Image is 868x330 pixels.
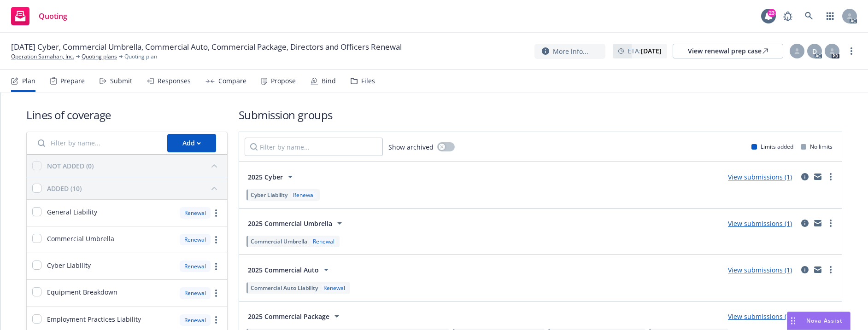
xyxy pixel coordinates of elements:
span: General Liability [47,207,97,217]
div: Files [361,77,375,85]
span: Nova Assist [806,317,843,324]
span: Quoting plan [124,52,157,61]
a: more [825,264,836,275]
span: [DATE] Cyber, Commercial Umbrella, Commercial Auto, Commercial Package, Directors and Officers Re... [11,41,402,52]
span: Commercial Umbrella [47,234,114,243]
button: 2025 Cyber [245,168,299,186]
div: Renewal [180,287,211,299]
div: Responses [158,77,191,85]
span: 2025 Commercial Umbrella [248,219,332,228]
a: Quoting plans [82,52,117,61]
span: 2025 Cyber [248,172,283,182]
div: ADDED (10) [47,184,82,193]
a: mail [812,171,823,182]
button: NOT ADDED (0) [47,158,222,173]
div: Compare [218,77,246,85]
a: Switch app [821,7,839,25]
a: View submissions (1) [728,312,792,321]
div: Plan [22,77,35,85]
strong: [DATE] [641,46,662,55]
button: More info... [534,44,605,59]
span: D [812,46,817,56]
a: View renewal prep case [673,44,783,58]
div: Renewal [311,237,336,245]
span: 2025 Commercial Auto [248,265,319,275]
div: Renewal [291,191,317,199]
h1: Lines of coverage [26,107,228,122]
div: Add [182,134,201,152]
span: Employment Practices Liability [47,314,141,324]
a: more [825,218,836,229]
a: more [825,311,836,322]
a: more [211,314,222,325]
span: Show archived [388,142,434,152]
a: more [846,46,857,57]
span: Commercial Umbrella [251,237,307,245]
div: Submit [110,77,132,85]
a: mail [812,218,823,229]
a: more [211,261,222,272]
div: View renewal prep case [688,44,768,58]
div: Limits added [751,143,793,151]
a: mail [812,311,823,322]
input: Filter by name... [245,138,383,156]
a: circleInformation [799,264,810,275]
span: Commercial Auto Liability [251,284,318,292]
div: 23 [768,9,776,17]
h1: Submission groups [239,107,842,122]
button: 2025 Commercial Package [245,307,346,325]
div: No limits [801,143,833,151]
span: Cyber Liability [251,191,287,199]
a: circleInformation [799,218,810,229]
a: Operation Samahan, Inc. [11,52,74,61]
button: 2025 Commercial Auto [245,261,335,279]
a: Quoting [7,3,71,29]
a: more [825,171,836,182]
a: circleInformation [799,171,810,182]
a: mail [812,264,823,275]
a: more [211,208,222,219]
a: View submissions (1) [728,219,792,228]
div: Renewal [180,314,211,326]
a: View submissions (1) [728,266,792,274]
a: circleInformation [799,311,810,322]
a: more [211,234,222,245]
span: Equipment Breakdown [47,287,117,297]
div: Renewal [180,234,211,245]
span: ETA : [628,46,662,56]
div: Prepare [60,77,85,85]
span: More info... [553,46,588,56]
button: 2025 Commercial Umbrella [245,214,348,232]
div: Bind [322,77,336,85]
span: Quoting [39,12,67,20]
div: Renewal [322,284,347,292]
div: NOT ADDED (0) [47,161,94,171]
span: 2025 Commercial Package [248,312,329,321]
div: Renewal [180,261,211,272]
div: Drag to move [787,312,799,330]
a: more [211,288,222,299]
a: Search [800,7,818,25]
div: Propose [271,77,296,85]
button: Nova Assist [787,312,850,330]
button: Add [167,134,216,152]
div: Renewal [180,207,211,219]
input: Filter by name... [32,134,162,152]
a: Report a Bug [779,7,797,25]
span: Cyber Liability [47,261,91,270]
a: View submissions (1) [728,173,792,181]
button: ADDED (10) [47,181,222,196]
